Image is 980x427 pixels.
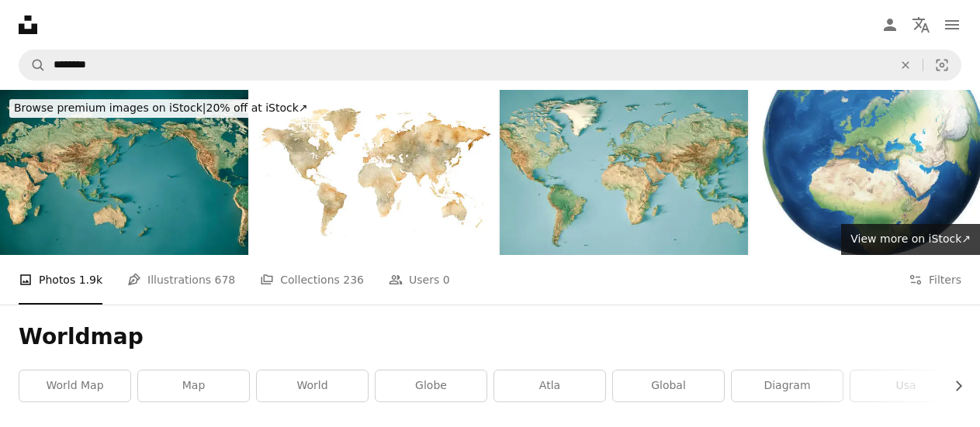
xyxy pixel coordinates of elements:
button: Visual search [923,50,961,80]
span: View more on iStock ↗ [850,232,971,245]
a: atla [494,370,605,401]
button: Clear [888,50,923,80]
a: diagram [732,370,843,401]
a: global [613,370,724,401]
button: Menu [937,9,968,40]
a: View more on iStock↗ [841,224,980,255]
h1: Worldmap [19,323,961,351]
a: usa [850,370,961,401]
button: Search Unsplash [19,50,46,80]
a: Log in / Sign up [874,9,906,40]
a: world [257,370,368,401]
a: Home — Unsplash [19,15,37,34]
a: world map [19,370,130,401]
button: scroll list to the right [944,370,961,401]
span: Browse premium images on iStock | [14,102,206,114]
button: Language [906,9,937,40]
span: 0 [443,271,450,288]
a: globe [376,370,487,401]
button: Filters [909,255,961,305]
a: Collections 236 [260,255,364,305]
a: map [138,370,249,401]
span: 20% off at iStock ↗ [14,102,308,114]
a: Users 0 [389,255,450,305]
span: 678 [215,271,236,288]
img: WMWC005 - Terracotta [250,90,498,255]
a: Illustrations 678 [127,255,235,305]
img: World Map 3D Render Topographic Map Color [500,90,748,255]
span: 236 [343,271,364,288]
form: Find visuals sitewide [19,50,961,81]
